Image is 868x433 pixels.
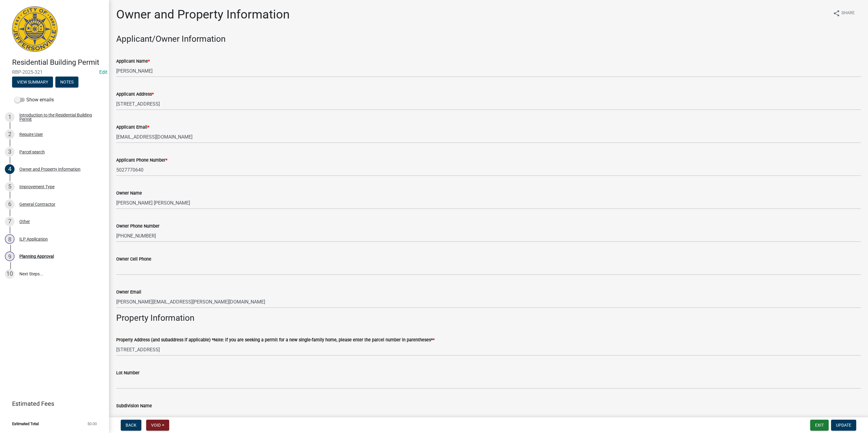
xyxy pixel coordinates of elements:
[19,185,54,189] div: Improvement Type
[99,69,107,75] wm-modal-confirm: Edit Application Number
[828,7,860,19] button: shareShare
[836,423,851,428] span: Update
[5,269,15,279] div: 10
[116,371,140,375] label: Lot Number
[12,69,97,75] span: RBP-2025-321
[5,130,15,139] div: 2
[116,224,159,228] label: Owner Phone Number
[19,237,48,241] div: ILP Application
[5,182,15,192] div: 5
[19,113,99,121] div: Introduction to the Residential Building Permit
[5,199,15,209] div: 6
[55,77,78,87] button: Notes
[87,422,97,426] span: $0.00
[12,80,53,85] wm-modal-confirm: Summary
[5,234,15,244] div: 8
[116,7,290,22] h1: Owner and Property Information
[19,219,30,224] div: Other
[116,191,142,195] label: Owner Name
[841,10,855,17] span: Share
[151,423,161,428] span: Void
[831,420,856,431] button: Update
[116,158,167,162] label: Applicant Phone Number
[12,6,58,52] img: City of Jeffersonville, Indiana
[833,10,840,17] i: share
[19,167,81,171] div: Owner and Property Information
[116,290,141,294] label: Owner Email
[810,420,829,431] button: Exit
[116,404,152,408] label: Subdivision Name
[116,257,151,261] label: Owner Cell Phone
[19,202,55,206] div: General Contractor
[12,422,39,426] span: Estimated Total
[116,338,435,342] label: Property Address (and subaddress if applicable) *Note: if you are seeking a permit for a new sing...
[12,77,53,87] button: View Summary
[5,112,15,122] div: 1
[55,80,78,85] wm-modal-confirm: Notes
[116,92,154,97] label: Applicant Address
[121,420,141,431] button: Back
[146,420,169,431] button: Void
[116,59,150,64] label: Applicant Name
[5,251,15,261] div: 9
[5,147,15,157] div: 3
[15,96,54,103] label: Show emails
[5,217,15,226] div: 7
[5,164,15,174] div: 4
[116,125,149,130] label: Applicant Email
[116,313,861,323] h3: Property Information
[99,69,107,75] a: Edit
[12,58,104,67] h4: Residential Building Permit
[19,150,45,154] div: Parcel search
[19,254,54,258] div: Planning Approval
[126,423,136,428] span: Back
[116,34,861,44] h3: Applicant/Owner Information
[5,398,99,410] a: Estimated Fees
[19,132,43,136] div: Require User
